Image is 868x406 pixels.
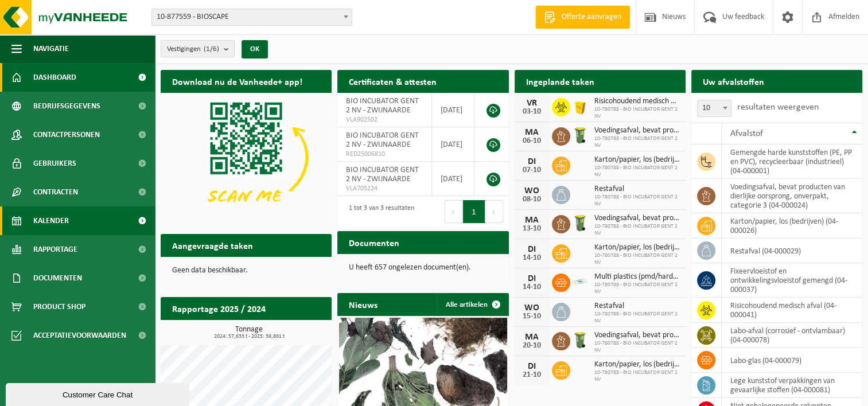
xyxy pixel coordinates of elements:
[520,128,543,137] div: MA
[594,243,680,252] span: Karton/papier, los (bedrijven)
[730,129,763,138] span: Afvalstof
[697,100,731,117] span: 10
[246,319,330,342] a: Bekijk rapportage
[594,194,680,208] span: 10-780788 - BIO INCUBATOR GENT 2 NV
[722,263,862,298] td: fixeervloeistof en ontwikkelingsvloeistof gemengd (04-000037)
[594,165,680,178] span: 10-780788 - BIO INCUBATOR GENT 2 NV
[594,97,680,106] span: Risicohoudend medisch afval
[722,323,862,348] td: labo-afval (corrosief - ontvlambaar) (04-000078)
[559,11,624,23] span: Offerte aanvragen
[520,99,543,108] div: VR
[570,96,590,116] img: LP-SB-00050-HPE-22
[570,272,590,291] img: LP-SK-00500-LPE-16
[722,213,862,239] td: karton/papier, los (bedrijven) (04-000026)
[161,234,264,256] h2: Aangevraagde taken
[337,231,411,253] h2: Documenten
[698,100,731,116] span: 10
[594,340,680,354] span: 10-780788 - BIO INCUBATOR GENT 2 NV
[594,360,680,369] span: Karton/papier, los (bedrijven)
[346,97,419,115] span: BIO INCUBATOR GENT 2 NV - ZWIJNAARDE
[151,9,352,26] span: 10-877559 - BIOSCAPE
[242,40,268,58] button: OK
[722,373,862,398] td: lege kunststof verpakkingen van gevaarlijke stoffen (04-000081)
[166,334,332,339] span: 2024: 57,633 t - 2025: 39,861 t
[520,216,543,225] div: MA
[570,330,590,350] img: WB-0140-HPE-GN-50
[691,70,776,92] h2: Uw afvalstoffen
[520,196,543,204] div: 08-10
[33,321,126,350] span: Acceptatievoorwaarden
[520,333,543,342] div: MA
[722,298,862,323] td: risicohoudend medisch afval (04-000041)
[520,371,543,379] div: 21-10
[343,199,414,224] div: 1 tot 3 van 3 resultaten
[520,166,543,174] div: 07-10
[520,108,543,116] div: 03-10
[722,179,862,213] td: voedingsafval, bevat producten van dierlijke oorsprong, onverpakt, categorie 3 (04-000024)
[161,70,314,92] h2: Download nu de Vanheede+ app!
[152,9,352,25] span: 10-877559 - BIOSCAPE
[33,63,76,92] span: Dashboard
[33,149,76,178] span: Gebruikers
[520,342,543,350] div: 20-10
[594,214,680,223] span: Voedingsafval, bevat producten van dierlijke oorsprong, onverpakt, categorie 3
[161,297,277,319] h2: Rapportage 2025 / 2024
[722,348,862,373] td: labo-glas (04-000079)
[346,115,422,124] span: VLA902502
[349,264,497,272] p: U heeft 657 ongelezen document(en).
[594,331,680,340] span: Voedingsafval, bevat producten van dierlijke oorsprong, onverpakt, categorie 3
[520,254,543,262] div: 14-10
[520,245,543,254] div: DI
[432,93,475,127] td: [DATE]
[520,362,543,371] div: DI
[594,369,680,383] span: 10-780788 - BIO INCUBATOR GENT 2 NV
[594,135,680,149] span: 10-780788 - BIO INCUBATOR GENT 2 NV
[33,264,82,292] span: Documenten
[594,302,680,311] span: Restafval
[520,313,543,321] div: 15-10
[432,127,475,162] td: [DATE]
[594,155,680,165] span: Karton/papier, los (bedrijven)
[6,381,192,406] iframe: chat widget
[594,282,680,295] span: 10-780788 - BIO INCUBATOR GENT 2 NV
[570,213,590,233] img: WB-0140-HPE-GN-50
[33,34,69,63] span: Navigatie
[33,206,69,235] span: Kalender
[204,45,219,53] count: (1/6)
[594,126,680,135] span: Voedingsafval, bevat producten van dierlijke oorsprong, onverpakt, categorie 3
[166,326,332,339] h3: Tonnage
[594,223,680,237] span: 10-780788 - BIO INCUBATOR GENT 2 NV
[172,267,320,275] p: Geen data beschikbaar.
[346,150,422,159] span: RED25006810
[346,184,422,193] span: VLA705224
[167,41,219,58] span: Vestigingen
[346,166,419,184] span: BIO INCUBATOR GENT 2 NV - ZWIJNAARDE
[520,225,543,233] div: 13-10
[161,40,235,57] button: Vestigingen(1/6)
[346,131,419,149] span: BIO INCUBATOR GENT 2 NV - ZWIJNAARDE
[33,178,78,206] span: Contracten
[594,106,680,120] span: 10-780788 - BIO INCUBATOR GENT 2 NV
[737,103,819,112] label: resultaten weergeven
[485,200,503,223] button: Next
[520,303,543,313] div: WO
[520,274,543,283] div: DI
[33,292,85,321] span: Product Shop
[594,185,680,194] span: Restafval
[337,70,448,92] h2: Certificaten & attesten
[515,70,606,92] h2: Ingeplande taken
[520,283,543,291] div: 14-10
[570,126,590,145] img: WB-0140-HPE-GN-50
[520,157,543,166] div: DI
[535,6,630,29] a: Offerte aanvragen
[445,200,463,223] button: Previous
[463,200,485,223] button: 1
[437,293,508,316] a: Alle artikelen
[161,93,332,221] img: Download de VHEPlus App
[337,293,389,315] h2: Nieuws
[594,311,680,325] span: 10-780788 - BIO INCUBATOR GENT 2 NV
[520,186,543,196] div: WO
[594,272,680,282] span: Multi plastics (pmd/harde kunststoffen/spanbanden/eps/folie naturel/folie gemeng...
[33,92,100,120] span: Bedrijfsgegevens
